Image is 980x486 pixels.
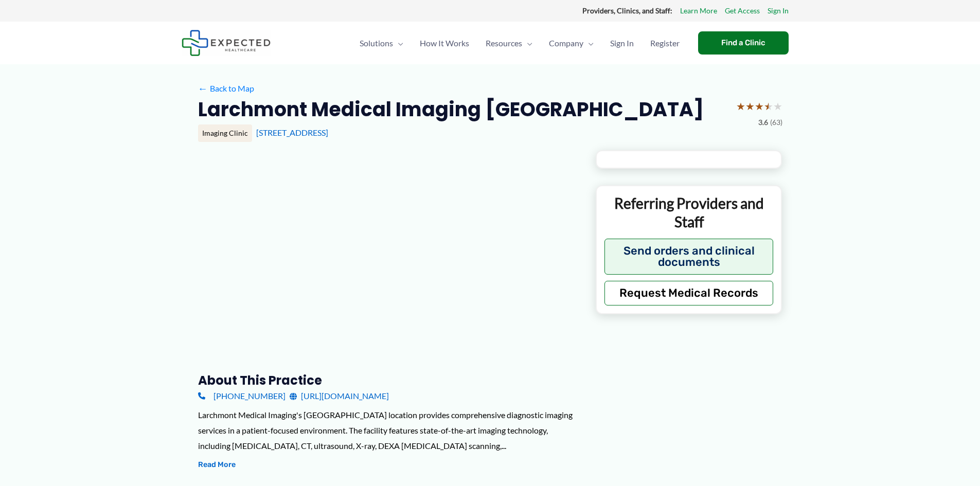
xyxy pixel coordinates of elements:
span: Menu Toggle [393,25,403,61]
span: ★ [736,97,745,116]
a: Get Access [725,4,760,17]
a: ←Back to Map [198,81,254,96]
a: [URL][DOMAIN_NAME] [290,388,389,404]
strong: Providers, Clinics, and Staff: [582,6,672,15]
span: ★ [755,97,764,116]
div: Larchmont Medical Imaging's [GEOGRAPHIC_DATA] location provides comprehensive diagnostic imaging ... [198,407,579,453]
span: Sign In [610,25,634,61]
span: Company [549,25,583,61]
a: Learn More [680,4,717,17]
nav: Primary Site Navigation [351,25,688,61]
a: Register [642,25,688,61]
button: Request Medical Records [604,281,774,305]
span: How It Works [420,25,469,61]
a: Find a Clinic [698,31,789,55]
span: 3.6 [758,116,768,129]
button: Read More [198,459,236,471]
span: Menu Toggle [583,25,594,61]
span: Register [650,25,680,61]
a: Sign In [602,25,642,61]
h3: About this practice [198,372,579,388]
span: Menu Toggle [522,25,532,61]
a: [STREET_ADDRESS] [256,128,328,137]
span: ← [198,83,208,93]
h2: Larchmont Medical Imaging [GEOGRAPHIC_DATA] [198,97,704,122]
a: Sign In [768,4,789,17]
a: How It Works [412,25,477,61]
a: CompanyMenu Toggle [541,25,602,61]
a: ResourcesMenu Toggle [477,25,541,61]
a: [PHONE_NUMBER] [198,388,286,404]
div: Imaging Clinic [198,124,252,142]
span: ★ [764,97,773,116]
span: ★ [773,97,782,116]
a: SolutionsMenu Toggle [351,25,412,61]
img: Expected Healthcare Logo - side, dark font, small [182,30,271,56]
span: Resources [486,25,522,61]
span: (63) [770,116,782,129]
button: Send orders and clinical documents [604,239,774,275]
span: Solutions [360,25,393,61]
p: Referring Providers and Staff [604,194,774,231]
span: ★ [745,97,755,116]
